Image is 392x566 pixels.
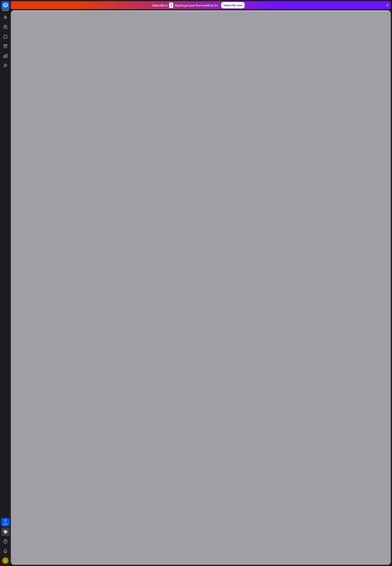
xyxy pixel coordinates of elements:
div: P [2,557,9,564]
div: days [3,523,7,525]
div: 7 [4,519,6,523]
div: 3 [169,3,173,8]
div: Subscribe in days to get your first month for $1 [152,3,218,8]
div: Subscribe now [221,2,245,8]
a: 7 days [1,518,10,526]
